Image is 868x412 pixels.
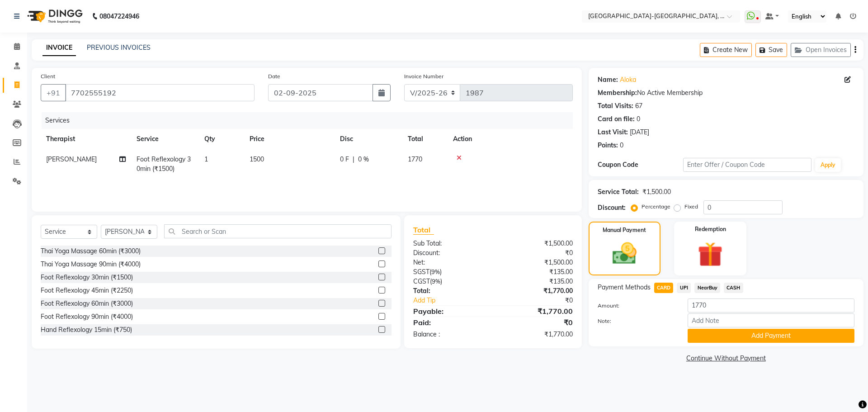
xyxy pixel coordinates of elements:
label: Invoice Number [404,72,443,81]
span: CASH [724,283,743,293]
span: 9% [432,278,440,285]
div: Foot Reflexology 60min (₹3000) [41,299,133,308]
div: ₹0 [493,317,579,328]
div: ₹0 [493,248,579,258]
button: Open Invoices [791,43,851,57]
div: Foot Reflexology 90min (₹4000) [41,312,133,322]
label: Redemption [695,225,726,233]
div: ₹135.00 [493,267,579,277]
div: 0 [620,141,623,150]
div: Total Visits: [598,101,633,111]
div: ₹1,500.00 [642,187,671,197]
th: Disc [335,129,402,149]
div: Paid: [406,317,493,328]
a: Aloka [620,75,636,85]
button: +91 [41,84,66,101]
div: Points: [598,141,618,150]
label: Fixed [684,203,698,211]
div: ₹1,770.00 [493,306,579,317]
span: Foot Reflexology 30min (₹1500) [137,155,191,173]
span: NearBuy [694,283,720,293]
div: ₹1,500.00 [493,258,579,267]
div: No Active Membership [598,88,854,98]
div: ₹135.00 [493,277,579,286]
div: Discount: [598,203,626,213]
span: [PERSON_NAME] [46,155,97,163]
label: Client [41,72,55,81]
th: Price [244,129,335,149]
span: 1500 [250,155,264,163]
div: Sub Total: [406,239,493,248]
div: ₹0 [507,296,579,305]
div: Name: [598,75,618,85]
input: Enter Offer / Coupon Code [683,158,811,172]
img: _gift.svg [690,239,731,270]
th: Service [131,129,199,149]
div: ( ) [406,267,493,277]
div: Hand Reflexology 15min (₹750) [41,325,132,335]
div: Membership: [598,88,637,98]
input: Amount [688,298,854,313]
div: Card on file: [598,114,635,124]
div: Thai Yoga Massage 60min (₹3000) [41,246,141,256]
div: Service Total: [598,187,639,197]
span: UPI [677,283,691,293]
img: _cash.svg [605,240,644,267]
div: 67 [635,101,642,111]
button: Save [755,43,787,57]
label: Percentage [642,203,670,211]
div: Balance : [406,330,493,339]
span: Payment Methods [598,283,651,292]
span: 9% [431,268,440,275]
div: ( ) [406,277,493,286]
div: Last Visit: [598,128,628,137]
label: Manual Payment [603,226,646,234]
div: Services [42,112,580,129]
span: 0 % [358,155,369,164]
label: Date [268,72,280,81]
th: Therapist [41,129,131,149]
div: Total: [406,286,493,296]
div: Foot Reflexology 30min (₹1500) [41,273,133,282]
div: ₹1,770.00 [493,330,579,339]
div: Net: [406,258,493,267]
div: Coupon Code [598,160,683,170]
span: 1 [204,155,208,163]
label: Amount: [591,302,681,310]
div: 0 [637,114,640,124]
span: SGST [413,268,429,276]
span: | [353,155,354,164]
button: Add Payment [688,329,854,343]
div: Payable: [406,306,493,317]
div: ₹1,770.00 [493,286,579,296]
a: Continue Without Payment [590,354,862,363]
span: 0 F [340,155,349,164]
span: CGST [413,277,430,285]
a: INVOICE [42,40,76,56]
span: Total [413,225,434,235]
div: Discount: [406,248,493,258]
th: Action [448,129,573,149]
a: PREVIOUS INVOICES [87,43,151,52]
img: logo [23,4,85,29]
input: Add Note [688,313,854,327]
span: 1770 [408,155,422,163]
input: Search by Name/Mobile/Email/Code [65,84,255,101]
button: Create New [700,43,752,57]
div: Foot Reflexology 45min (₹2250) [41,286,133,295]
div: ₹1,500.00 [493,239,579,248]
label: Note: [591,317,681,325]
b: 08047224946 [99,4,139,29]
th: Total [402,129,448,149]
div: Thai Yoga Massage 90min (₹4000) [41,260,141,269]
a: Add Tip [406,296,507,305]
button: Apply [815,158,841,172]
div: [DATE] [630,128,649,137]
input: Search or Scan [164,224,392,238]
th: Qty [199,129,244,149]
span: CARD [654,283,674,293]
